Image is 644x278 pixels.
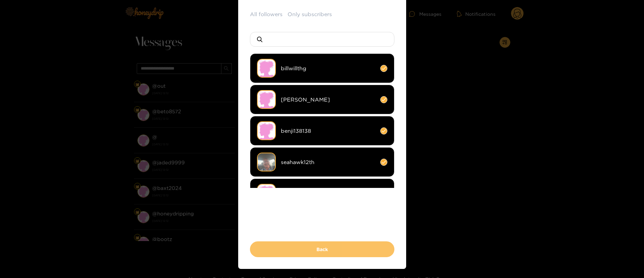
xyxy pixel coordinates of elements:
span: billwillthg [281,65,375,72]
img: no-avatar.png [257,90,276,109]
span: benji138138 [281,127,375,135]
img: no-avatar.png [257,121,276,140]
button: Only subscribers [288,10,332,18]
img: 8a4e8-img_3262.jpeg [257,153,276,171]
button: Back [250,241,394,257]
span: [PERSON_NAME] [281,96,375,104]
span: seahawk12th [281,158,375,166]
button: All followers [250,10,283,18]
img: no-avatar.png [257,59,276,78]
img: no-avatar.png [257,184,276,203]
